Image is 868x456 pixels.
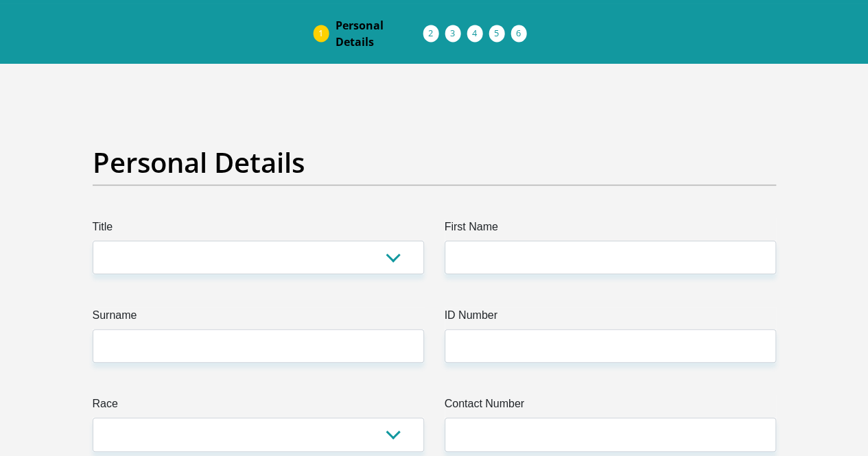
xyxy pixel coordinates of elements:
span: Personal Details [336,17,423,50]
label: Title [93,219,424,241]
label: ID Number [445,307,776,329]
a: PersonalDetails [325,12,434,56]
h2: Personal Details [93,146,776,179]
input: First Name [445,241,776,274]
label: Race [93,396,424,418]
input: Contact Number [445,418,776,451]
input: Surname [93,329,424,363]
input: ID Number [445,329,776,363]
label: First Name [445,219,776,241]
label: Contact Number [445,396,776,418]
label: Surname [93,307,424,329]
